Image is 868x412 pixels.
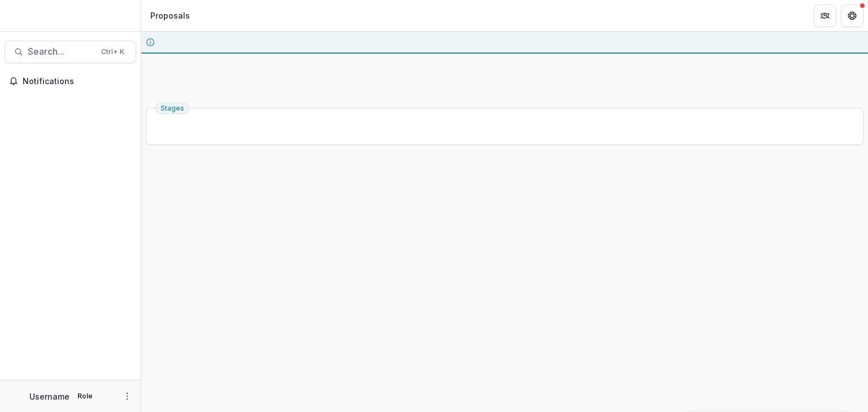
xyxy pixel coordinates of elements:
div: Proposals [150,10,190,21]
span: Notifications [23,77,132,86]
div: Ctrl + K [99,46,127,58]
span: Search... [28,46,94,57]
button: Partners [814,5,836,27]
span: Stages [160,104,184,112]
nav: breadcrumb [146,7,194,24]
button: Notifications [5,72,136,90]
button: Search... [5,41,136,63]
p: Username [29,391,70,402]
button: Get Help [841,5,863,27]
button: More [120,389,134,403]
p: Role [74,391,96,401]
